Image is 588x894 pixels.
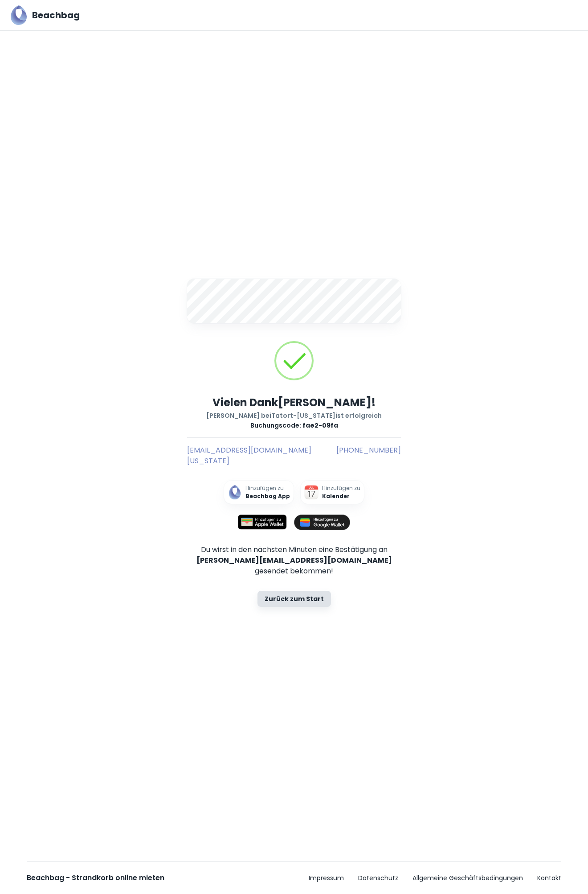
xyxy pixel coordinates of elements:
h6: Buchungscode: [250,420,338,430]
a: BeachbagHinzufügen zuBeachbag App [224,481,294,504]
h4: Vielen Dank [PERSON_NAME] ! [212,395,376,411]
span: Kalender [322,492,360,500]
h6: [PERSON_NAME] bei Tatort-[US_STATE] ist erfolgreich [206,411,382,420]
b: [PERSON_NAME][EMAIL_ADDRESS][DOMAIN_NAME] [196,555,392,565]
img: Apple Wallet [238,515,287,530]
h5: Beachbag [32,8,80,22]
span: Hinzufügen zu [245,484,290,492]
a: Allgemeine Geschäftsbedingungen [412,873,523,883]
span: Hinzufügen zu [322,484,360,492]
img: Google Wallet [294,515,351,530]
a: CalendarHinzufügen zuKalender [301,481,364,504]
img: Calendar [304,485,318,499]
img: Beachbag [11,5,27,25]
a: Datenschutz [358,873,398,883]
a: Impressum [309,873,344,883]
a: Zurück zum Start [257,591,331,607]
span: Beachbag App [245,492,290,500]
img: Beachbag [228,485,242,499]
a: Kontakt [537,873,561,883]
p: Du wirst in den nächsten Minuten eine Bestätigung an gesendet bekommen! [196,544,392,577]
b: fae2 - 09fa [302,421,338,430]
a: [EMAIL_ADDRESS][DOMAIN_NAME][US_STATE] [187,445,322,466]
h6: Beachbag - Strandkorb online mieten [27,873,164,883]
a: [PHONE_NUMBER] [336,445,401,466]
